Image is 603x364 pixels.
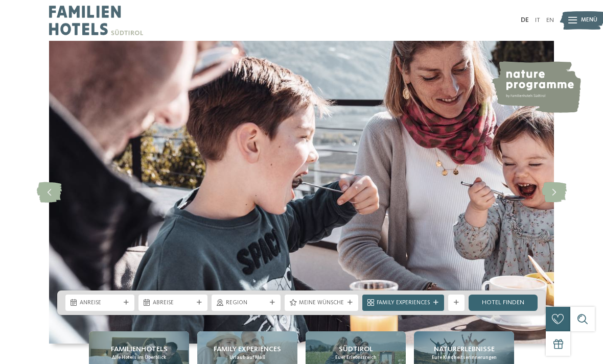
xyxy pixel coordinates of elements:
a: EN [546,17,554,23]
a: IT [535,17,540,23]
span: Menü [581,16,597,25]
span: Meine Wünsche [299,299,344,307]
span: Family Experiences [377,299,430,307]
span: Naturerlebnisse [434,344,495,354]
span: Südtirol [339,344,373,354]
span: Anreise [80,299,120,307]
span: Euer Erlebnisreich [335,354,377,361]
img: Familienhotels Südtirol: The happy family places [49,41,554,344]
span: Eure Kindheitserinnerungen [432,354,497,361]
span: Urlaub auf Maß [229,354,265,361]
span: Familienhotels [111,344,168,354]
span: Abreise [153,299,193,307]
a: DE [521,17,529,23]
img: nature programme by Familienhotels Südtirol [491,61,581,113]
span: Alle Hotels im Überblick [112,354,166,361]
a: Hotel finden [469,295,538,311]
span: Region [226,299,266,307]
span: Family Experiences [214,344,281,354]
